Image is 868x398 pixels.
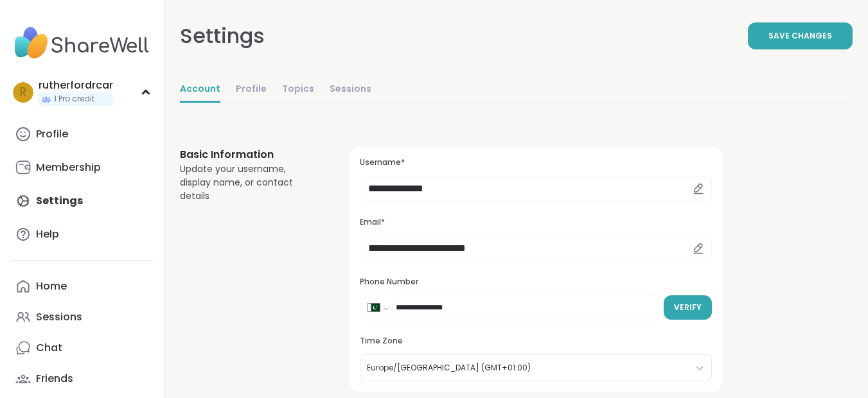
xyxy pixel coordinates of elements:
h3: Time Zone [360,336,712,347]
a: Sessions [10,302,154,333]
div: Chat [36,341,62,355]
span: Verify [674,302,702,313]
div: Home [36,279,67,293]
a: Chat [10,333,154,363]
a: Sessions [330,77,371,103]
a: Help [10,219,154,250]
a: Account [180,77,220,103]
div: rutherfordrcar [39,78,113,92]
div: Settings [180,21,265,51]
div: Help [36,227,59,241]
span: r [20,84,26,101]
div: Profile [36,127,68,141]
a: Friends [10,363,154,394]
a: Profile [10,119,154,150]
div: Friends [36,372,73,386]
div: Update your username, display name, or contact details [180,162,319,203]
a: Profile [236,77,267,103]
div: Membership [36,160,101,175]
button: Save Changes [748,22,853,49]
span: Save Changes [768,30,832,42]
h3: Phone Number [360,277,712,288]
a: Topics [282,77,314,103]
a: Membership [10,152,154,183]
h3: Basic Information [180,147,319,162]
h3: Email* [360,217,712,228]
img: ShareWell Nav Logo [10,21,154,65]
div: Sessions [36,310,82,324]
button: Verify [664,295,712,320]
h3: Username* [360,157,712,168]
span: 1 Pro credit [54,94,94,105]
a: Home [10,271,154,302]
